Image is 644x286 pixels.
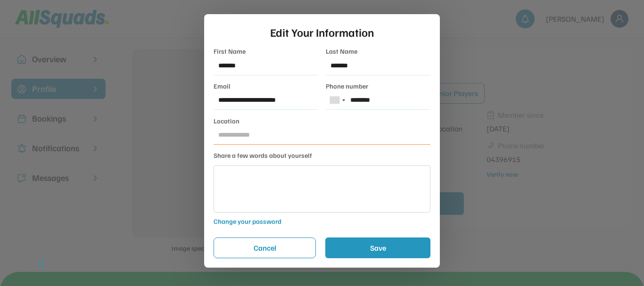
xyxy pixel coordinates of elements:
div: Email [214,81,231,91]
button: Save [325,237,430,258]
div: Location [214,116,239,126]
div: Telephone country code [326,91,348,109]
button: Cancel [214,237,316,258]
div: Phone number [326,81,368,91]
div: Change your password [214,216,430,226]
div: Last Name [326,46,357,56]
div: First Name [214,46,246,56]
div: Edit Your Information [214,24,430,41]
div: Share a few words about yourself [214,150,312,160]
